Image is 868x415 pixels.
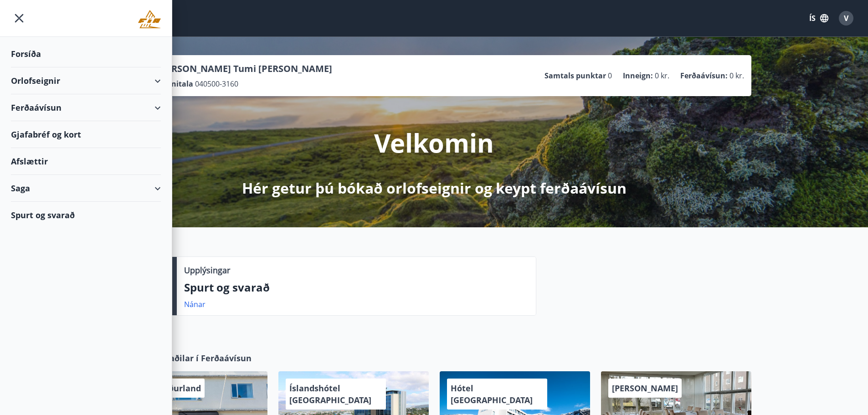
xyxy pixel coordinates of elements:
div: Forsíða [11,41,161,67]
span: [PERSON_NAME] [612,383,678,394]
button: V [835,7,857,29]
div: Ferðaávísun [11,94,161,121]
p: Kennitala [157,79,193,89]
span: 0 kr. [655,71,669,81]
p: Hér getur þú bókað orlofseignir og keypt ferðaávísun [242,178,627,198]
span: Samstarfsaðilar í Ferðaávísun [128,352,252,364]
span: Hótel [GEOGRAPHIC_DATA] [451,383,533,405]
div: Gjafabréf og kort [11,121,161,148]
span: Íslandshótel [GEOGRAPHIC_DATA] [289,383,371,405]
p: Upplýsingar [184,264,230,276]
button: menu [11,10,27,26]
div: Saga [11,175,161,202]
button: ÍS [804,10,833,26]
p: Velkomin [374,125,494,160]
div: Afslættir [11,148,161,175]
p: Samtals punktar [544,71,606,81]
span: V [844,13,848,23]
span: 040500-3160 [195,79,238,89]
span: 0 kr. [729,71,744,81]
p: [PERSON_NAME] Tumi [PERSON_NAME] [157,62,332,75]
div: Orlofseignir [11,67,161,94]
p: Spurt og svarað [184,280,529,295]
p: Ferðaávísun : [680,71,728,81]
span: 0 [608,71,612,81]
p: Inneign : [623,71,653,81]
a: Nánar [184,299,205,309]
div: Spurt og svarað [11,202,161,228]
img: union_logo [138,10,161,28]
